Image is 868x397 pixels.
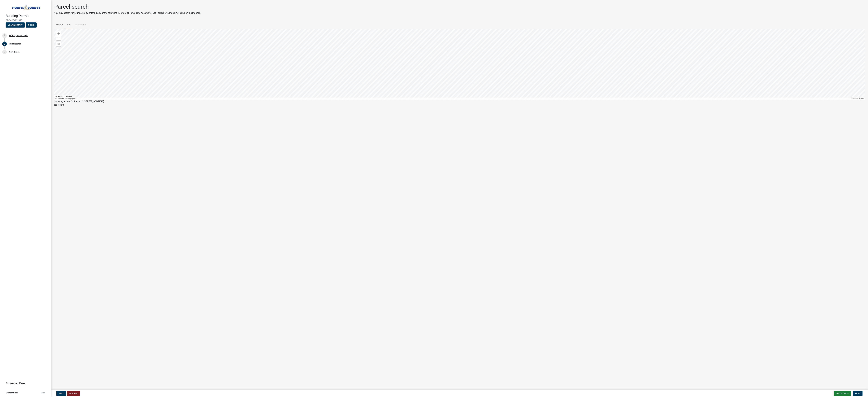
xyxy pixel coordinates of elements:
span: Estimated Total [6,392,18,394]
button: Next [853,391,862,396]
span: Back [59,392,64,394]
h4: Building Permit [6,14,49,18]
button: Back [56,391,66,396]
div: IGIO, Earthstar Geographics [54,98,851,100]
button: View Summary [6,22,25,28]
wm-modal-confirm: Summary [6,24,25,26]
div: 1 [2,33,7,38]
h1: Parcel search [54,3,201,10]
p: You may search for your parcel by entering any of the following information, or you may search fo... [54,11,201,15]
span: $0.00 [41,392,45,394]
div: Zoom out [56,36,61,40]
span: BP-2025-461897 [6,19,45,22]
a: Esri [861,98,864,100]
a: Estimated Fees [2,380,46,386]
p: No results [54,103,865,107]
strong: [STREET_ADDRESS] [84,100,104,103]
div: Parcel search [9,43,21,45]
img: Porter County, Indiana [6,3,46,11]
button: Notes [26,22,37,28]
button: Discard [67,391,80,396]
div: Find my location [56,42,61,46]
a: Map [65,20,73,29]
a: Search [54,20,65,29]
span: Next [855,392,860,394]
div: Building Permit Guide [9,35,28,37]
button: Save & Exit [834,391,851,396]
div: 2 [2,42,7,46]
div: 3 [2,50,7,54]
div: Powered by [851,98,865,100]
wm-modal-confirm: Notes [26,24,37,26]
div: Zoom in [56,31,61,36]
div: Showing results for Parcel ID: [54,100,865,103]
span: Save & Exit [836,392,847,394]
